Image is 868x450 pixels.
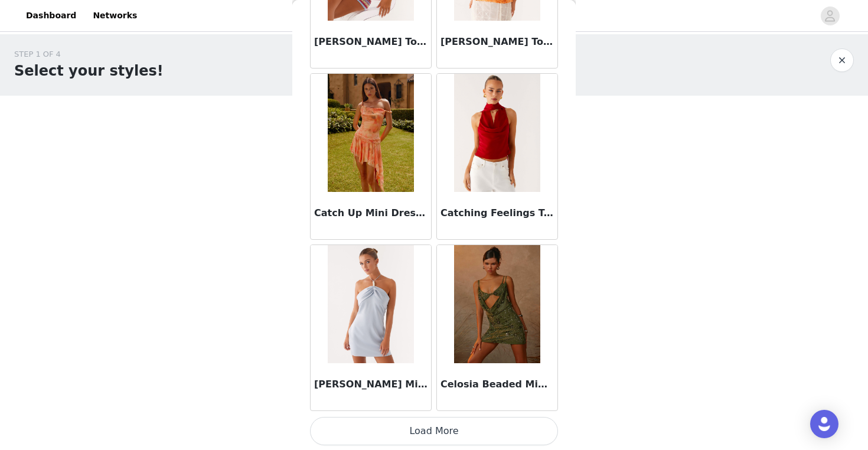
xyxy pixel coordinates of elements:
h3: [PERSON_NAME] Mini Dress - Blue [314,377,428,392]
h3: [PERSON_NAME] Top - Orange [440,35,554,49]
img: Catch Up Mini Dress - Sunset Floral [328,74,413,192]
h3: Celosia Beaded Mini Dress - Khaki [440,377,554,392]
h3: [PERSON_NAME] Top - Pink [314,35,428,49]
button: Load More [310,417,558,445]
div: avatar [824,6,836,25]
h3: Catching Feelings Top - Red [440,206,554,220]
h1: Select your styles! [14,60,164,81]
div: Open Intercom Messenger [810,410,838,438]
a: Networks [86,2,144,29]
img: Cecelia Mini Dress - Blue [328,245,413,363]
a: Dashboard [19,2,83,29]
div: STEP 1 OF 4 [14,48,164,60]
h3: Catch Up Mini Dress - Sunset Floral [314,206,428,220]
img: Catching Feelings Top - Red [454,74,540,192]
img: Celosia Beaded Mini Dress - Khaki [454,245,540,363]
